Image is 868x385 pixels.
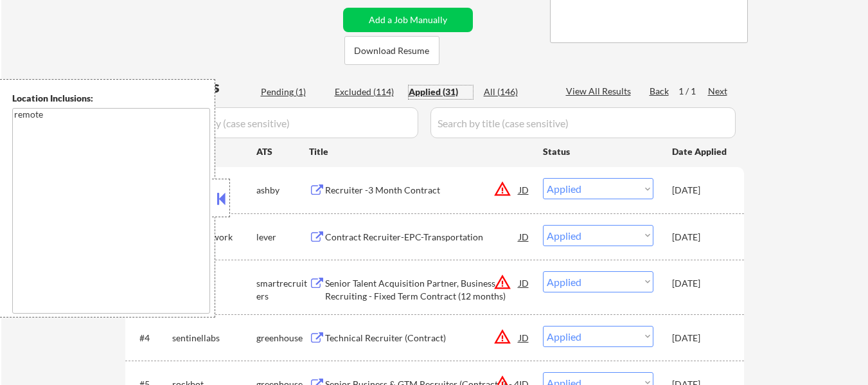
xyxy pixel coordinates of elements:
[566,85,635,98] div: View All Results
[493,180,511,198] button: warning_amber
[518,271,531,294] div: JD
[325,332,519,345] div: Technical Recruiter (Contract)
[325,277,519,302] div: Senior Talent Acquisition Partner, Business Recruiting - Fixed Term Contract (12 months)
[430,107,736,138] input: Search by title (case sensitive)
[325,184,519,197] div: Recruiter -3 Month Contract
[256,277,309,302] div: smartrecruiters
[139,332,162,345] div: #4
[256,332,309,345] div: greenhouse
[672,231,729,244] div: [DATE]
[672,184,729,197] div: [DATE]
[672,277,729,290] div: [DATE]
[343,8,473,32] button: Add a Job Manually
[256,231,309,244] div: lever
[172,332,256,345] div: sentinellabs
[309,145,531,158] div: Title
[344,36,439,65] button: Download Resume
[493,273,511,291] button: warning_amber
[493,328,511,346] button: warning_amber
[409,85,473,98] div: Applied (31)
[335,85,399,98] div: Excluded (114)
[672,145,729,158] div: Date Applied
[543,139,653,163] div: Status
[650,85,670,98] div: Back
[518,178,531,201] div: JD
[672,332,729,345] div: [DATE]
[518,326,531,349] div: JD
[708,85,729,98] div: Next
[518,225,531,248] div: JD
[484,85,548,98] div: All (146)
[261,85,325,98] div: Pending (1)
[256,184,309,197] div: ashby
[12,92,210,105] div: Location Inclusions:
[678,85,708,98] div: 1 / 1
[129,107,418,138] input: Search by company (case sensitive)
[256,145,309,158] div: ATS
[325,231,519,244] div: Contract Recruiter-EPC-Transportation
